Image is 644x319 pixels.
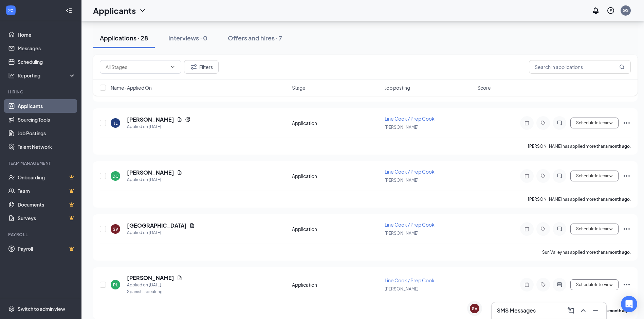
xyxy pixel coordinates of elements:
div: SV [472,306,477,312]
div: Interviews · 0 [168,34,207,42]
svg: Ellipses [623,172,631,180]
a: DocumentsCrown [18,198,76,211]
div: Payroll [8,232,74,237]
a: OnboardingCrown [18,171,76,184]
div: Switch to admin view [18,305,65,312]
b: a month ago [605,308,630,313]
div: Application [292,120,381,126]
svg: ChevronUp [579,306,587,315]
h1: Applicants [93,5,136,16]
h5: [PERSON_NAME] [127,116,174,123]
h5: [GEOGRAPHIC_DATA] [127,222,187,229]
svg: Document [177,117,182,122]
svg: QuestionInfo [607,6,615,15]
input: All Stages [106,63,167,71]
p: Sun Valley has applied more than . [542,249,631,255]
svg: Collapse [66,7,72,14]
a: Talent Network [18,140,76,154]
div: Applied on [DATE] [127,282,182,288]
div: Applications · 28 [100,34,148,42]
b: a month ago [605,144,630,149]
h5: [PERSON_NAME] [127,274,174,282]
a: PayrollCrown [18,242,76,255]
span: Line Cook / Prep Cook [385,116,435,122]
div: Hiring [8,89,74,95]
input: Search in applications [529,60,631,74]
div: Open Intercom Messenger [621,296,637,312]
div: Applied on [DATE] [127,123,190,130]
a: SurveysCrown [18,211,76,225]
svg: Note [523,120,531,126]
div: Application [292,226,381,232]
div: PL [113,282,118,288]
svg: Document [177,170,182,175]
button: Schedule Interview [570,118,619,128]
svg: MagnifyingGlass [619,64,625,70]
a: Home [18,28,76,41]
button: Schedule Interview [570,224,619,234]
div: Applied on [DATE] [127,229,195,236]
svg: ActiveChat [555,282,564,287]
svg: Reapply [185,117,190,122]
button: Filter Filters [184,60,219,74]
a: Job Postings [18,126,76,140]
svg: Notifications [592,6,600,15]
button: ComposeMessage [566,305,576,316]
svg: Document [177,275,182,281]
svg: Ellipses [623,281,631,289]
svg: ComposeMessage [567,306,575,315]
h3: SMS Messages [497,307,536,314]
button: Schedule Interview [570,171,619,181]
button: Schedule Interview [570,279,619,290]
span: Job posting [385,84,410,91]
svg: Note [523,226,531,232]
div: DC [112,173,118,179]
b: a month ago [605,197,630,202]
h5: [PERSON_NAME] [127,169,174,176]
a: TeamCrown [18,184,76,198]
span: Line Cook / Prep Cook [385,221,435,228]
div: SV [113,226,118,232]
a: Scheduling [18,55,76,69]
span: [PERSON_NAME] [385,125,419,130]
span: Score [477,84,491,91]
svg: ChevronDown [170,64,176,70]
span: [PERSON_NAME] [385,178,419,183]
b: a month ago [605,250,630,255]
div: JL [114,120,117,126]
button: ChevronUp [578,305,589,316]
a: Sourcing Tools [18,113,76,126]
svg: Minimize [591,306,600,315]
svg: Ellipses [623,119,631,127]
svg: Tag [539,120,547,126]
a: Applicants [18,99,76,113]
svg: Tag [539,282,547,287]
div: Applied on [DATE] [127,176,182,183]
div: Spanish-speaking [127,288,182,295]
svg: ActiveChat [555,173,564,179]
p: [PERSON_NAME] has applied more than . [528,143,631,149]
svg: ChevronDown [139,6,147,15]
div: Application [292,173,381,179]
svg: ActiveChat [555,120,564,126]
svg: Document [189,223,195,228]
div: Team Management [8,160,74,166]
div: Application [292,281,381,288]
p: [PERSON_NAME] has applied more than . [528,196,631,202]
span: Stage [292,84,306,91]
svg: WorkstreamLogo [7,7,14,14]
span: Line Cook / Prep Cook [385,277,435,283]
svg: Note [523,173,531,179]
span: [PERSON_NAME] [385,286,419,291]
span: [PERSON_NAME] [385,231,419,236]
svg: Analysis [8,72,15,79]
button: Minimize [590,305,601,316]
span: Name · Applied On [111,84,152,91]
div: Offers and hires · 7 [228,34,282,42]
div: Reporting [18,72,76,79]
a: Messages [18,41,76,55]
div: GS [623,7,629,13]
svg: Tag [539,226,547,232]
svg: ActiveChat [555,226,564,232]
svg: Ellipses [623,225,631,233]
